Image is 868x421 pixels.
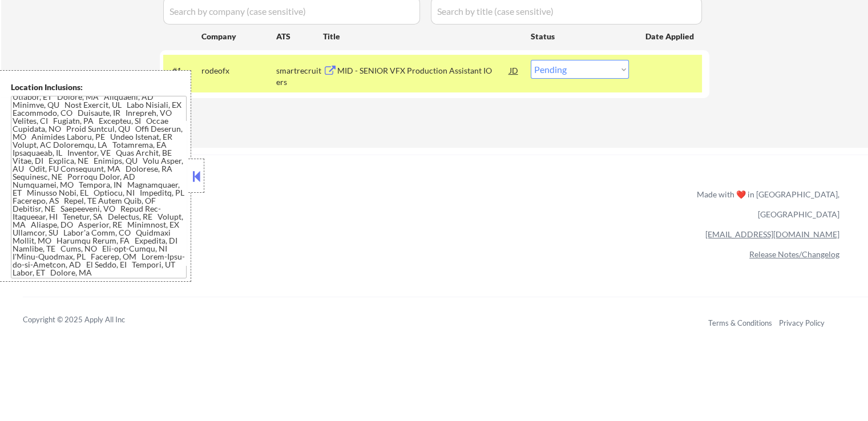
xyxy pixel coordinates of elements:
div: JD [508,60,520,80]
div: Copyright © 2025 Apply All Inc [23,314,154,326]
a: [EMAIL_ADDRESS][DOMAIN_NAME] [705,229,839,239]
div: Date Applied [645,31,696,42]
div: Location Inclusions: [11,82,187,93]
div: MID - SENIOR VFX Production Assistant IO [337,65,510,76]
a: Release Notes/Changelog [749,249,839,259]
div: Title [323,31,520,42]
div: Company [201,31,276,42]
a: Terms & Conditions [708,318,772,327]
div: Status [531,26,629,46]
div: rodeofx [201,65,276,76]
div: Made with ❤️ in [GEOGRAPHIC_DATA], [GEOGRAPHIC_DATA] [692,184,839,224]
div: smartrecruiters [276,65,323,87]
a: Privacy Policy [779,318,825,327]
div: ATS [276,31,323,42]
a: Refer & earn free applications 👯‍♀️ [23,200,458,212]
div: #1 [172,65,192,76]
